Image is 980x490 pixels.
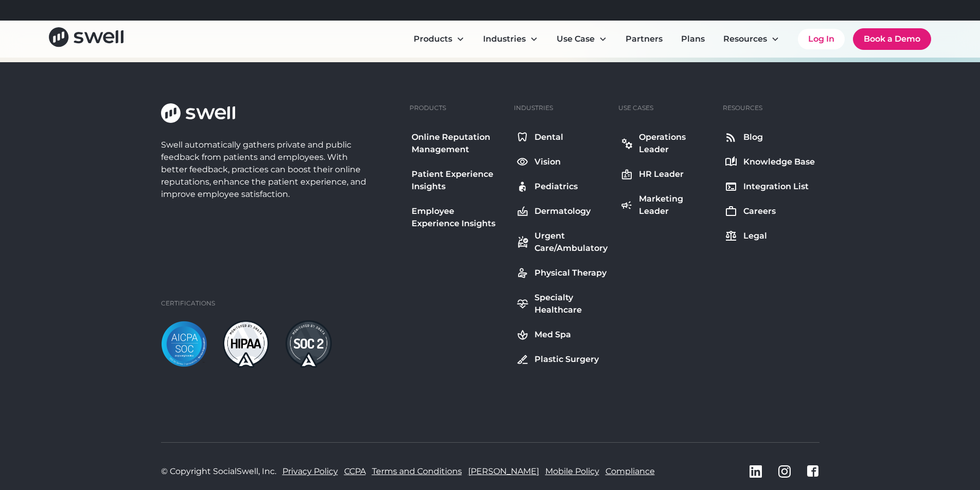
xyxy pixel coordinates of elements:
a: Med Spa [514,326,610,343]
a: HR Leader [618,166,715,183]
a: Online Reputation Management [409,129,506,158]
div: © Copyright SocialSwell, Inc. [161,465,276,478]
img: hipaa-light.png [223,320,269,368]
div: Patient Experience Insights [412,168,504,193]
a: Privacy Policy [282,465,338,478]
a: Dermatology [514,203,610,220]
a: Urgent Care/Ambulatory [514,228,610,257]
div: Resources [723,103,762,113]
a: Dental [514,129,610,146]
a: Marketing Leader [618,191,715,220]
div: Plastic Surgery [534,353,599,366]
div: Knowledge Base [743,156,815,168]
img: soc2-dark.png [286,320,332,368]
div: Industries [514,103,553,113]
a: Careers [723,203,817,220]
a: home [49,27,123,50]
div: Vision [534,156,561,168]
a: Specialty Healthcare [514,289,610,318]
a: Pediatrics [514,178,610,195]
a: Partners [617,29,671,49]
a: Physical Therapy [514,265,610,281]
div: HR Leader [639,168,684,180]
div: Use Case [557,33,595,45]
div: Dermatology [534,205,591,217]
div: Swell automatically gathers private and public feedback from patients and employees. With better ... [161,139,371,201]
div: Careers [743,205,776,217]
div: Products [405,29,473,49]
div: Legal [743,230,767,242]
a: Knowledge Base [723,154,817,170]
a: Mobile Policy [545,465,599,478]
div: Med Spa [534,329,571,341]
div: Dental [534,131,563,143]
div: Operations Leader [639,131,712,156]
div: Certifications [161,299,215,308]
div: Employee Experience Insights [412,205,504,230]
div: Products [414,33,452,45]
div: Use Case [548,29,615,49]
a: Plans [673,29,713,49]
a: Terms and Conditions [372,465,462,478]
a: Employee Experience Insights [409,203,506,232]
a: Patient Experience Insights [409,166,506,195]
div: Resources [715,29,788,49]
a: [PERSON_NAME] [468,465,539,478]
div: Physical Therapy [534,267,607,279]
a: CCPA [344,465,366,478]
div: Resources [723,33,767,45]
a: Plastic Surgery [514,351,610,368]
a: Legal [723,228,817,244]
div: Online Reputation Management [412,131,504,156]
div: Industries [483,33,526,45]
div: Use Cases [618,103,653,113]
div: Specialty Healthcare [534,292,608,316]
a: Blog [723,129,817,146]
div: Pediatrics [534,180,578,193]
a: Log In [798,29,845,49]
a: Vision [514,154,610,170]
a: Compliance [605,465,655,478]
div: Blog [743,131,763,143]
div: Products [409,103,446,113]
a: Book a Demo [853,28,931,50]
div: Industries [475,29,546,49]
div: Integration List [743,180,809,193]
a: Integration List [723,178,817,195]
a: Operations Leader [618,129,715,158]
div: Urgent Care/Ambulatory [534,230,608,255]
iframe: Chat Widget [804,379,980,490]
div: Marketing Leader [639,193,712,217]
